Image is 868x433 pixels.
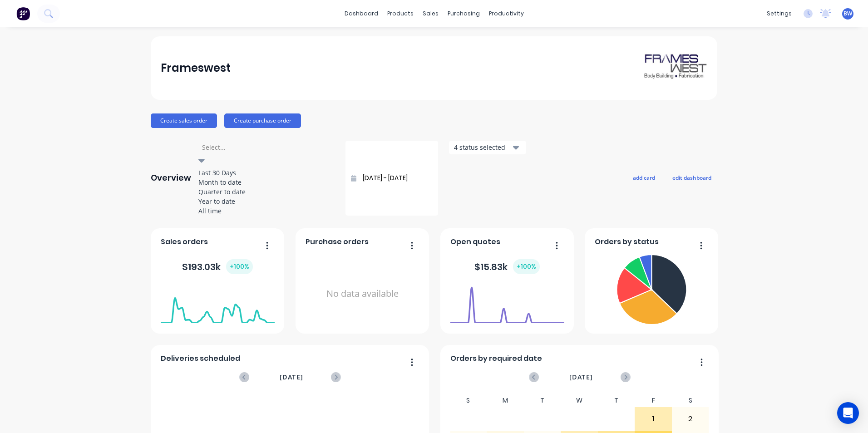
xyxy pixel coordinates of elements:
span: [DATE] [280,372,303,382]
span: Deliveries scheduled [161,353,240,364]
div: products [383,7,418,20]
span: Purchase orders [306,236,369,247]
div: + 100 % [226,259,253,274]
span: Orders by required date [450,353,542,364]
div: No data available [306,251,419,337]
span: Sales orders [161,236,208,247]
div: All time [198,206,335,216]
span: Orders by status [595,236,659,247]
div: 1 [635,408,671,430]
button: Create sales order [151,113,217,128]
span: Open quotes [450,236,500,247]
div: Open Intercom Messenger [837,402,859,424]
div: S [450,394,487,407]
div: Last 30 Days [198,168,335,177]
div: purchasing [443,7,484,20]
div: settings [762,7,796,20]
div: F [635,394,672,407]
div: $ 193.03k [182,259,253,274]
div: T [598,394,635,407]
button: 4 status selected [449,141,526,154]
div: W [561,394,598,407]
div: $ 15.83k [474,259,540,274]
div: productivity [484,7,528,20]
div: Month to date [198,177,335,187]
a: dashboard [340,7,383,20]
img: Frameswest [644,52,707,84]
div: 2 [672,408,709,430]
button: add card [627,172,661,184]
span: [DATE] [569,372,593,382]
button: edit dashboard [666,172,717,184]
img: Factory [16,7,30,20]
div: M [487,394,524,407]
button: Create purchase order [224,113,301,128]
div: S [672,394,709,407]
div: Quarter to date [198,187,335,197]
div: + 100 % [513,259,540,274]
div: T [524,394,561,407]
span: BW [843,10,852,18]
div: sales [418,7,443,20]
div: 4 status selected [454,143,511,152]
div: Frameswest [161,59,231,77]
div: Year to date [198,197,335,206]
div: Overview [151,169,191,187]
